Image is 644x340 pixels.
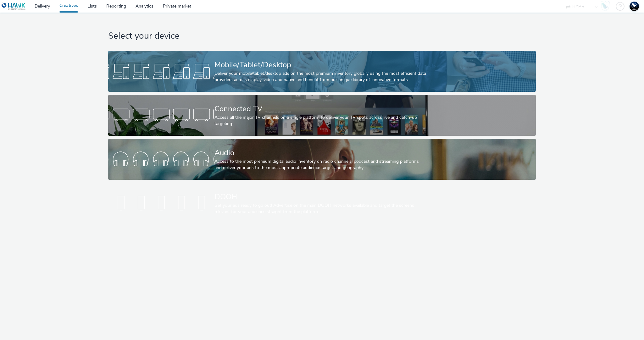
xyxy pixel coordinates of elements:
[214,103,427,114] div: Connected TV
[214,114,427,127] div: Access all the major TV channels on a single platform to deliver your TV spots across live and ca...
[108,183,536,224] a: DOOHGet your ads ready to go out! Advertise on the main DOOH networks available and target the sc...
[108,51,536,92] a: Mobile/Tablet/DesktopDeliver your mobile/tablet/desktop ads on the most premium inventory globall...
[108,139,536,180] a: AudioAccess to the most premium digital audio inventory on radio channels, podcast and streaming ...
[214,191,427,202] div: DOOH
[214,70,427,83] div: Deliver your mobile/tablet/desktop ads on the most premium inventory globally using the most effi...
[214,147,427,158] div: Audio
[108,30,536,42] h1: Select your device
[601,1,613,11] a: Hawk Academy
[2,3,26,10] img: undefined Logo
[630,2,639,11] img: Support Hawk
[108,95,536,136] a: Connected TVAccess all the major TV channels on a single platform to deliver your TV spots across...
[214,158,427,171] div: Access to the most premium digital audio inventory on radio channels, podcast and streaming platf...
[601,1,610,11] img: Hawk Academy
[214,202,427,215] div: Get your ads ready to go out! Advertise on the main DOOH networks available and target the screen...
[214,59,427,70] div: Mobile/Tablet/Desktop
